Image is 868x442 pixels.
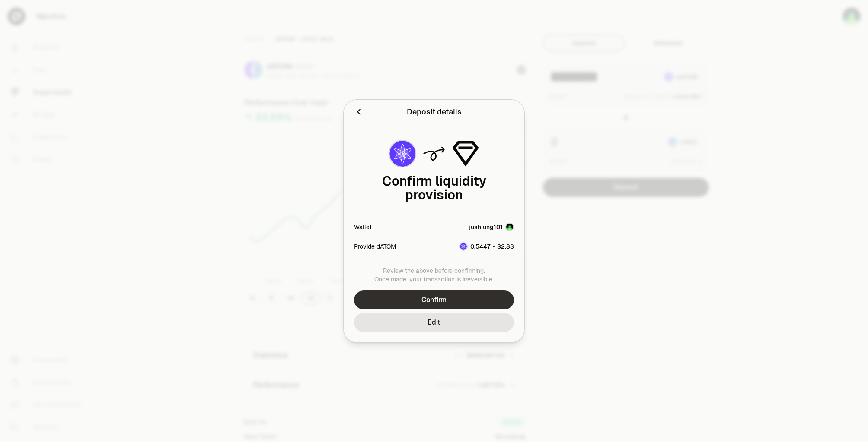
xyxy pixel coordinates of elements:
button: Back [354,106,364,118]
div: jushiung101 [469,223,503,231]
img: dATOM Logo [460,243,467,250]
img: dATOM Logo [389,141,415,167]
div: Review the above before confirming. Once made, your transaction is irreversible. [354,266,514,284]
div: Provide dATOM [354,242,396,251]
button: jushiung101Account Image [469,223,514,231]
div: Confirm liquidity provision [354,174,514,202]
img: Account Image [506,224,513,230]
button: Confirm [354,290,514,309]
div: Deposit details [407,106,462,118]
div: Wallet [354,223,372,231]
button: Edit [354,313,514,332]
